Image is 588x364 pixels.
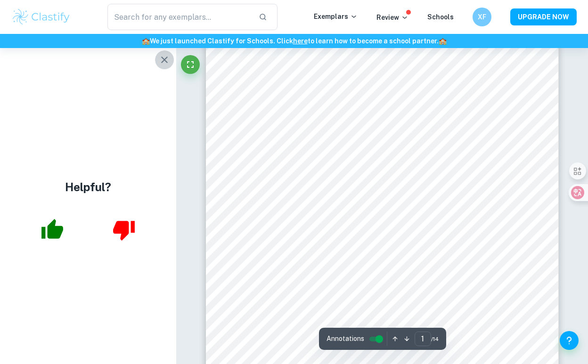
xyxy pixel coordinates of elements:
h4: Helpful? [65,178,111,195]
button: Help and Feedback [560,331,579,350]
span: 🏫 [142,37,150,45]
a: here [293,37,308,45]
img: Clastify logo [11,8,71,26]
h6: XF [477,12,488,22]
span: / 14 [431,335,439,343]
input: Search for any exemplars... [107,4,251,30]
button: XF [473,8,491,26]
p: Review [376,12,408,23]
button: UPGRADE NOW [510,8,577,25]
span: Annotations [327,334,364,344]
button: Fullscreen [181,55,200,74]
span: 🏫 [439,37,447,45]
p: Exemplars [314,11,358,22]
h6: We just launched Clastify for Schools. Click to learn how to become a school partner. [2,36,586,46]
a: Schools [427,13,454,21]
